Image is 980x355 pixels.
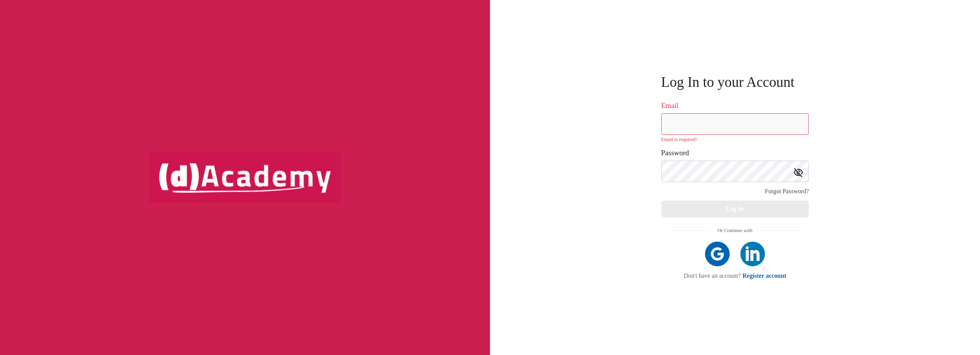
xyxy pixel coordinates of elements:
img: linkedIn icon [740,242,765,266]
button: Log In [661,201,809,217]
p: Email is required! [661,135,809,144]
img: logo [149,152,341,203]
label: Email [661,102,679,109]
div: Don't have an account? [669,272,801,279]
img: line [760,230,801,231]
a: Register account [743,272,786,279]
img: line [669,230,710,231]
h3: Log In to your Account [661,76,809,88]
img: icon [794,168,803,177]
span: Or Continue with [717,225,752,236]
div: Forgot Password? [765,186,809,197]
label: Password [661,149,689,157]
img: google icon [705,242,730,266]
div: Log In [726,204,744,214]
